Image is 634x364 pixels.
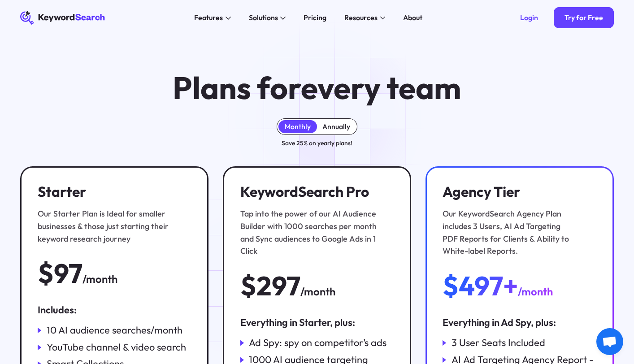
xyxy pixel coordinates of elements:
[38,208,187,245] div: Our Starter Plan is Ideal for smaller businesses & those just starting their keyword research jou...
[443,316,596,329] div: Everything in Ad Spy, plus:
[240,183,390,200] h3: KeywordSearch Pro
[249,13,278,23] div: Solutions
[565,13,603,22] div: Try for Free
[403,13,422,23] div: About
[304,13,326,23] div: Pricing
[509,7,549,29] a: Login
[301,68,461,107] span: every team
[38,303,191,317] div: Includes:
[285,122,311,131] div: Monthly
[443,272,518,300] div: $497+
[240,316,394,329] div: Everything in Starter, plus:
[240,272,300,300] div: $297
[443,208,592,257] div: Our KeywordSearch Agency Plan includes 3 Users, AI Ad Targeting PDF Reports for Clients & Ability...
[38,183,187,200] h3: Starter
[173,71,461,104] h1: Plans for
[282,139,352,148] div: Save 25% on yearly plans!
[47,324,182,337] div: 10 AI audience searches/month
[240,208,390,257] div: Tap into the power of our AI Audience Builder with 1000 searches per month and Sync audiences to ...
[452,336,545,350] div: 3 User Seats Included
[83,271,117,287] div: /month
[300,283,335,300] div: /month
[47,341,186,354] div: YouTube channel & video search
[518,283,553,300] div: /month
[596,328,623,355] div: Open chat
[443,183,592,200] h3: Agency Tier
[298,11,332,25] a: Pricing
[520,13,538,22] div: Login
[194,13,223,23] div: Features
[398,11,428,25] a: About
[38,259,83,287] div: $97
[249,336,386,350] div: Ad Spy: spy on competitor’s ads
[554,7,614,29] a: Try for Free
[344,13,378,23] div: Resources
[322,122,350,131] div: Annually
